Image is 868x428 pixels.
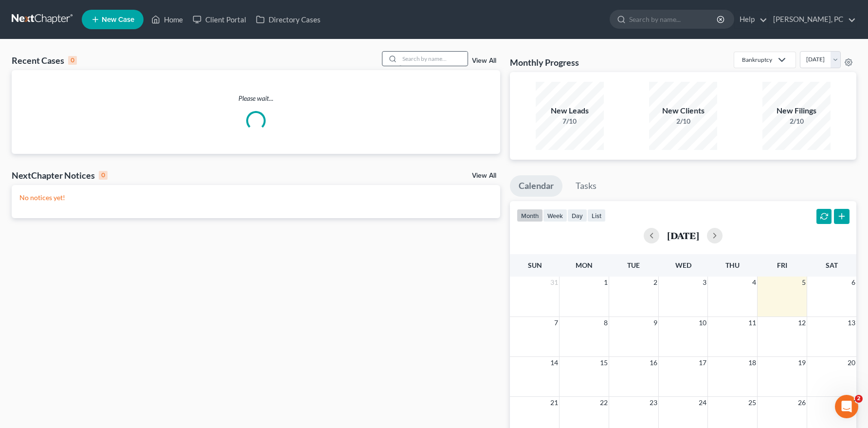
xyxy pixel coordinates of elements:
[567,175,605,197] a: Tasks
[649,116,717,126] div: 2/10
[536,105,604,116] div: New Leads
[826,261,838,269] span: Sat
[102,16,134,23] span: New Case
[797,317,807,329] span: 12
[667,230,699,241] h2: [DATE]
[675,261,691,269] span: Wed
[629,10,718,28] input: Search by name...
[517,209,543,222] button: month
[603,277,609,288] span: 1
[528,261,542,269] span: Sun
[510,56,579,68] h3: Monthly Progress
[549,397,559,409] span: 21
[768,11,856,28] a: [PERSON_NAME], PC
[472,57,496,64] a: View All
[587,209,606,222] button: list
[536,116,604,126] div: 7/10
[652,317,658,329] span: 9
[603,317,609,329] span: 8
[649,105,717,116] div: New Clients
[188,11,251,28] a: Client Portal
[762,116,831,126] div: 2/10
[751,277,757,288] span: 4
[251,11,325,28] a: Directory Cases
[797,357,807,369] span: 19
[549,357,559,369] span: 14
[12,169,108,181] div: NextChapter Notices
[399,52,468,66] input: Search by name...
[12,55,77,66] div: Recent Cases
[567,209,587,222] button: day
[725,261,740,269] span: Thu
[510,175,562,197] a: Calendar
[543,209,567,222] button: week
[599,397,609,409] span: 22
[835,395,858,418] iframe: Intercom live chat
[549,277,559,288] span: 31
[850,277,856,288] span: 6
[855,395,863,403] span: 2
[146,11,188,28] a: Home
[68,56,77,65] div: 0
[747,357,757,369] span: 18
[847,357,856,369] span: 20
[19,193,492,203] p: No notices yet!
[652,277,658,288] span: 2
[627,261,640,269] span: Tue
[553,317,559,329] span: 7
[847,317,856,329] span: 13
[747,317,757,329] span: 11
[12,93,500,103] p: Please wait...
[99,171,108,180] div: 0
[698,397,707,409] span: 24
[472,172,496,179] a: View All
[801,277,807,288] span: 5
[742,56,772,64] div: Bankruptcy
[576,261,593,269] span: Mon
[747,397,757,409] span: 25
[599,357,609,369] span: 15
[649,397,658,409] span: 23
[777,261,787,269] span: Fri
[762,105,831,116] div: New Filings
[702,277,707,288] span: 3
[698,357,707,369] span: 17
[698,317,707,329] span: 10
[735,11,767,28] a: Help
[797,397,807,409] span: 26
[649,357,658,369] span: 16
